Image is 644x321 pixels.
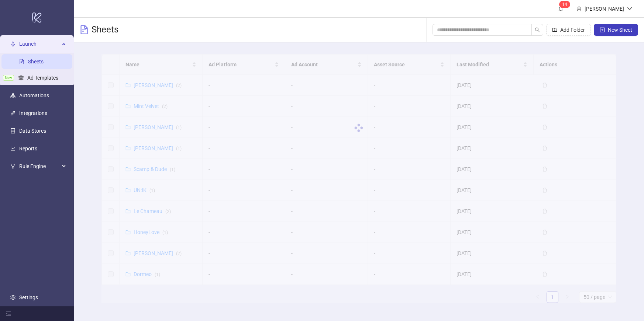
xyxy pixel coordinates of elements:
[6,311,11,316] span: menu-fold
[10,164,16,169] span: fork
[27,75,58,81] a: Ad Templates
[600,27,605,32] span: plus-square
[558,6,563,11] span: bell
[608,27,632,33] span: New Sheet
[594,24,638,36] button: New Sheet
[92,24,118,36] h3: Sheets
[562,2,565,7] span: 1
[560,27,585,33] span: Add Folder
[576,6,582,11] span: user
[627,6,632,11] span: down
[559,1,570,8] sup: 14
[535,27,540,32] span: search
[19,146,37,151] a: Reports
[19,93,49,98] a: Automations
[582,5,627,13] div: [PERSON_NAME]
[19,294,38,300] a: Settings
[552,27,557,32] span: folder-add
[19,128,46,134] a: Data Stores
[10,41,16,46] span: rocket
[80,25,89,34] span: file-text
[546,24,591,36] button: Add Folder
[28,59,44,64] a: Sheets
[19,110,47,116] a: Integrations
[19,159,60,174] span: Rule Engine
[19,36,60,51] span: Launch
[565,2,567,7] span: 4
